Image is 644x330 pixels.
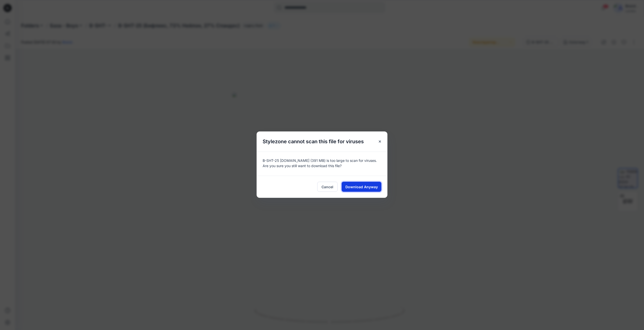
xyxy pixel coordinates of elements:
[375,137,384,146] button: Close
[257,131,370,152] h5: Stylezone cannot scan this file for viruses
[345,184,378,190] span: Download Anyway
[321,184,333,190] span: Cancel
[342,182,381,192] button: Download Anyway
[317,182,338,192] button: Cancel
[257,152,387,176] div: B-SHT-25 [DOMAIN_NAME] (391 MB) is too large to scan for viruses. Are you sure you still want to ...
